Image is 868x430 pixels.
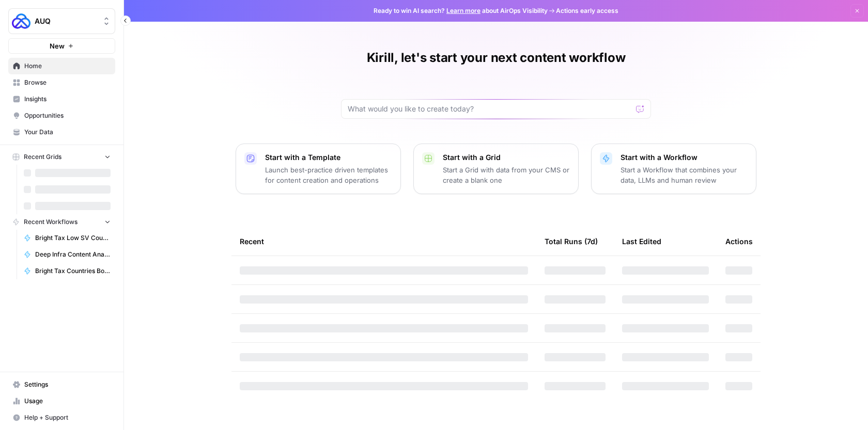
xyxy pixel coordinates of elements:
[413,144,579,194] button: Start with a GridStart a Grid with data from your CMS or create a blank one
[35,266,111,276] span: Bright Tax Countries Bottom Tier
[35,16,97,26] span: AUQ
[24,94,111,104] span: Insights
[265,152,392,163] p: Start with a Template
[622,227,661,256] div: Last Edited
[8,107,115,124] a: Opportunities
[443,165,570,185] p: Start a Grid with data from your CMS or create a blank one
[35,250,111,259] span: Deep Infra Content Analysis
[240,227,528,256] div: Recent
[725,227,753,256] div: Actions
[8,8,115,34] button: Workspace: AUQ
[545,227,598,256] div: Total Runs (7d)
[24,128,111,137] span: Your Data
[8,376,115,393] a: Settings
[19,246,115,263] a: Deep Infra Content Analysis
[24,413,111,422] span: Help + Support
[443,152,570,163] p: Start with a Grid
[8,74,115,91] a: Browse
[446,7,481,14] a: Learn more
[24,61,111,71] span: Home
[8,409,115,426] button: Help + Support
[8,149,115,165] button: Recent Grids
[24,152,61,162] span: Recent Grids
[556,6,618,15] span: Actions early access
[621,165,748,185] p: Start a Workflow that combines your data, LLMs and human review
[24,217,78,227] span: Recent Workflows
[12,12,30,30] img: AUQ Logo
[35,233,111,243] span: Bright Tax Low SV Countries
[24,380,111,389] span: Settings
[8,124,115,140] a: Your Data
[8,38,115,54] button: New
[591,144,756,194] button: Start with a WorkflowStart a Workflow that combines your data, LLMs and human review
[265,165,392,185] p: Launch best-practice driven templates for content creation and operations
[367,50,626,66] h1: Kirill, let's start your next content workflow
[621,152,748,163] p: Start with a Workflow
[8,58,115,74] a: Home
[19,263,115,279] a: Bright Tax Countries Bottom Tier
[236,144,401,194] button: Start with a TemplateLaunch best-practice driven templates for content creation and operations
[24,396,111,406] span: Usage
[8,214,115,230] button: Recent Workflows
[374,6,548,15] span: Ready to win AI search? about AirOps Visibility
[8,91,115,107] a: Insights
[8,393,115,409] a: Usage
[50,41,65,51] span: New
[24,78,111,87] span: Browse
[19,230,115,246] a: Bright Tax Low SV Countries
[348,104,632,114] input: What would you like to create today?
[24,111,111,120] span: Opportunities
